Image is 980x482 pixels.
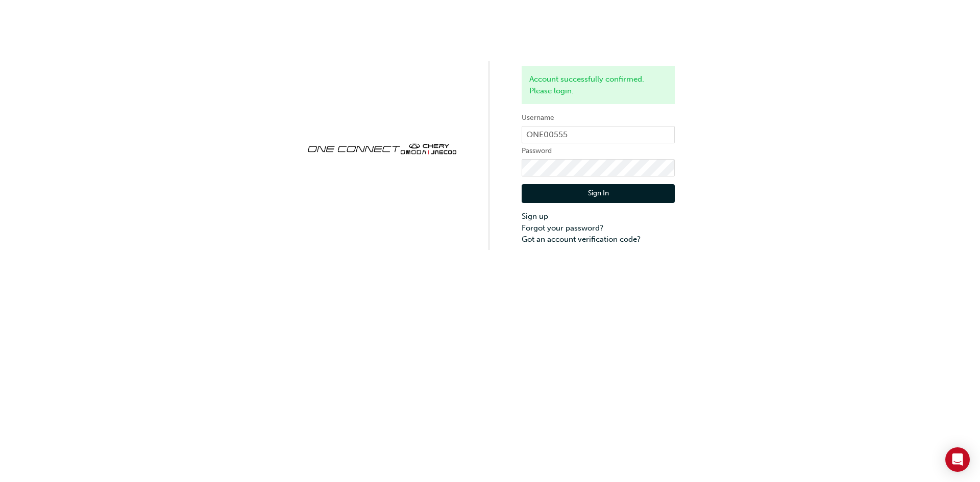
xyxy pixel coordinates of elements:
[522,234,675,245] a: Got an account verification code?
[522,184,675,204] button: Sign In
[522,126,675,143] input: Username
[522,112,675,124] label: Username
[945,447,970,472] div: Open Intercom Messenger
[522,222,675,234] a: Forgot your password?
[522,66,675,104] div: Account successfully confirmed. Please login.
[305,135,458,161] img: oneconnect
[522,211,675,222] a: Sign up
[522,145,675,157] label: Password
